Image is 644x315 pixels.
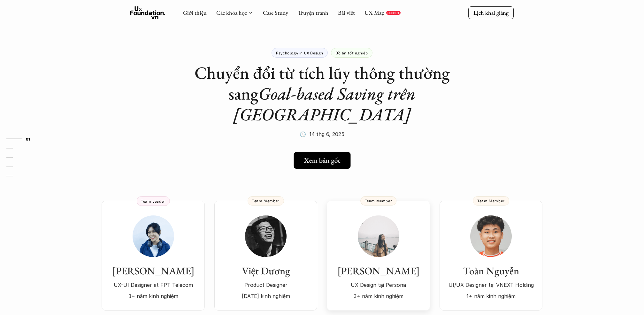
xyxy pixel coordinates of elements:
[335,51,368,55] p: Đồ án tốt nghiệp
[468,6,514,19] a: Lịch khai giảng
[338,9,355,16] a: Bài viết
[300,129,344,139] p: 🕔 14 thg 6, 2025
[221,291,311,301] p: [DATE] kinh nghiệm
[194,62,450,125] h1: Chuyển đổi từ tích lũy thông thường sang
[102,201,205,311] a: [PERSON_NAME]UX-UI Designer at FPT Telecom3+ năm kinh nghiệmTeam Leader
[365,198,392,203] p: Team Member
[214,201,317,311] a: Việt DươngProduct Designer[DATE] kinh nghiệmTeam Member
[387,11,399,15] p: REPORT
[6,135,37,143] a: 01
[141,199,165,203] p: Team Leader
[221,265,311,277] h3: Việt Dương
[298,9,328,16] a: Truyện tranh
[446,280,536,290] p: UI/UX Designer tại VNEXT Holding
[108,291,198,301] p: 3+ năm kinh nghiệm
[263,9,288,16] a: Case Study
[294,152,350,169] a: Xem bản gốc
[276,51,323,55] p: Psychology in UX Design
[446,291,536,301] p: 1+ năm kinh nghiệm
[221,280,311,290] p: Product Designer
[473,9,509,16] p: Lịch khai giảng
[304,156,341,165] h5: Xem bản gốc
[108,280,198,290] p: UX-UI Designer at FPT Telecom
[233,82,419,125] em: Goal-based Saving trên [GEOGRAPHIC_DATA]
[327,201,430,311] a: [PERSON_NAME]UX Design tại Persona3+ năm kinh nghiệmTeam Member
[477,198,505,203] p: Team Member
[216,9,247,16] a: Các khóa học
[364,9,385,16] a: UX Map
[183,9,207,16] a: Giới thiệu
[333,291,424,301] p: 3+ năm kinh nghiệm
[252,198,280,203] p: Team Member
[108,265,198,277] h3: [PERSON_NAME]
[446,265,536,277] h3: Toàn Nguyễn
[333,280,424,290] p: UX Design tại Persona
[440,201,542,311] a: Toàn NguyễnUI/UX Designer tại VNEXT Holding1+ năm kinh nghiệmTeam Member
[333,265,424,277] h3: [PERSON_NAME]
[26,137,30,141] strong: 01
